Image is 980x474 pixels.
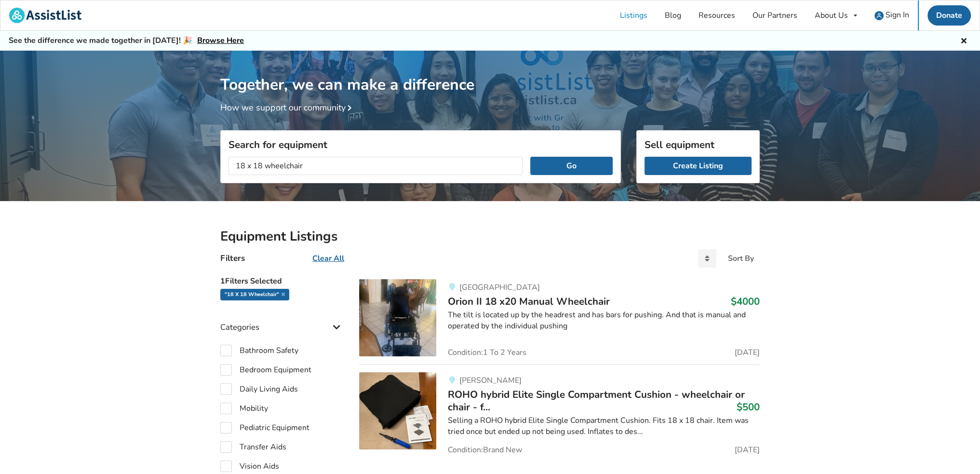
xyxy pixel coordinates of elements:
a: How we support our community [220,102,355,113]
label: Daily Living Aids [220,383,298,395]
span: Sign In [886,10,909,20]
h4: Filters [220,253,245,264]
a: Donate [927,5,971,26]
a: mobility-orion ii 18 x20 manual wheelchair[GEOGRAPHIC_DATA]Orion II 18 x20 Manual Wheelchair$4000... [359,279,760,364]
img: assistlist-logo [9,8,81,23]
h3: $4000 [731,295,760,308]
h5: 1 Filters Selected [220,271,344,289]
label: Vision Aids [220,460,279,472]
label: Bathroom Safety [220,345,298,356]
span: [PERSON_NAME] [459,375,521,386]
a: user icon Sign In [866,0,918,30]
div: About Us [815,12,848,19]
a: Our Partners [744,0,806,30]
label: Pediatric Equipment [220,422,309,433]
span: Condition: Brand New [448,446,522,454]
a: Blog [656,0,690,30]
a: Browse Here [197,35,244,46]
input: I am looking for... [228,157,523,175]
h1: Together, we can make a difference [220,51,760,95]
button: Go [530,157,613,175]
h5: See the difference we made together in [DATE]! 🎉 [9,36,244,46]
div: The tilt is located up by the headrest and has bars for pushing. And that is manual and operated ... [448,310,760,332]
h3: $500 [737,401,760,413]
u: Clear All [312,253,344,264]
div: "18 x 18 wheelchair" [220,289,289,300]
a: Listings [611,0,656,30]
img: mobility-orion ii 18 x20 manual wheelchair [359,279,436,356]
div: Categories [220,303,344,337]
div: Sort By [728,255,754,262]
h2: Equipment Listings [220,228,760,245]
a: Resources [690,0,744,30]
span: [GEOGRAPHIC_DATA] [459,282,539,293]
h3: Search for equipment [228,138,613,151]
span: [DATE] [735,349,760,356]
label: Mobility [220,403,268,414]
span: ROHO hybrid Elite Single Compartment Cushion - wheelchair or chair - f... [448,388,745,414]
img: mobility-roho hybrid elite single compartment cushion - wheelchair or chair - fits 18" x 18" [359,372,436,449]
div: Selling a ROHO hybrid Elite Single Compartment Cushion. Fits 18 x 18 chair. Item was tried once b... [448,415,760,437]
a: Create Listing [644,157,752,175]
span: Orion II 18 x20 Manual Wheelchair [448,295,610,308]
span: Condition: 1 To 2 Years [448,349,526,356]
span: [DATE] [735,446,760,454]
label: Bedroom Equipment [220,364,311,376]
img: user icon [874,11,884,20]
label: Transfer Aids [220,441,286,453]
h3: Sell equipment [644,138,752,151]
a: mobility-roho hybrid elite single compartment cushion - wheelchair or chair - fits 18" x 18" [PER... [359,364,760,454]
